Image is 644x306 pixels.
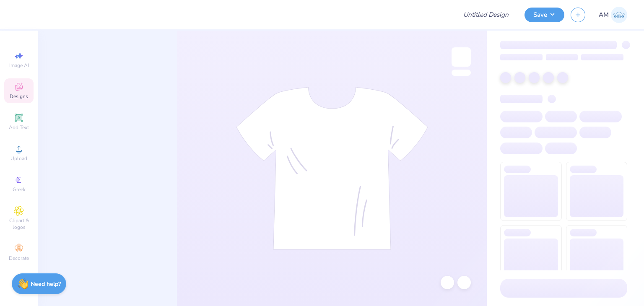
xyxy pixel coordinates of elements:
[599,10,609,20] span: AM
[9,255,29,262] span: Decorate
[525,8,564,22] button: Save
[31,280,61,288] strong: Need help?
[457,6,518,23] input: Untitled Design
[13,186,26,193] span: Greek
[599,7,627,23] a: AM
[9,124,29,131] span: Add Text
[4,217,34,231] span: Clipart & logos
[9,62,29,69] span: Image AI
[236,87,428,250] img: tee-skeleton.svg
[10,155,27,162] span: Upload
[611,7,627,23] img: Abhinav Mohan
[10,93,28,100] span: Designs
